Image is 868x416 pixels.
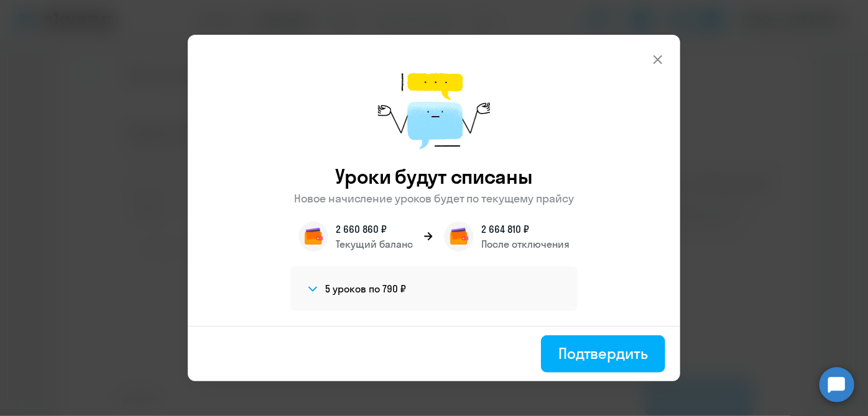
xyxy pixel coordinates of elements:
[481,222,570,237] p: 2 664 810 ₽
[378,60,490,164] img: message-sent.png
[541,335,665,373] button: Подтвердить
[325,282,406,296] h4: 5 уроков по 790 ₽
[336,222,413,237] p: 2 660 860 ₽
[558,343,648,363] div: Подтвердить
[298,222,328,251] img: wallet.png
[335,164,532,189] h3: Уроки будут списаны
[336,237,413,251] p: Текущий баланс
[294,191,574,207] p: Новое начисление уроков будет по текущему прайсу
[444,222,474,251] img: wallet.png
[481,237,570,251] p: После отключения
